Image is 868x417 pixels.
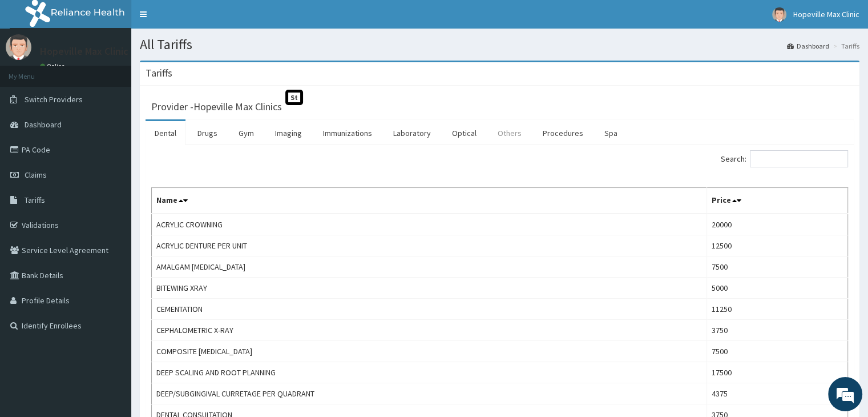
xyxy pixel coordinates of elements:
[488,121,531,145] a: Others
[151,102,282,112] h3: Provider - Hopeville Max Clinics
[706,188,847,214] th: Price
[40,62,67,70] a: Online
[443,121,486,145] a: Optical
[6,34,31,60] img: User Image
[152,362,707,383] td: DEEP SCALING AND ROOT PLANNING
[706,383,847,404] td: 4375
[140,37,859,52] h1: All Tariffs
[152,299,707,320] td: CEMENTATION
[187,6,215,33] div: Minimize live chat window
[25,94,83,105] span: Switch Providers
[706,299,847,320] td: 11250
[25,119,62,130] span: Dashboard
[787,41,829,51] a: Dashboard
[266,121,311,145] a: Imaging
[152,256,707,278] td: AMALGAM [MEDICAL_DATA]
[721,150,848,167] label: Search:
[40,46,128,57] p: Hopeville Max Clinic
[66,132,158,247] span: We're online!
[706,278,847,299] td: 5000
[285,90,303,105] span: St
[229,121,263,145] a: Gym
[146,68,172,78] h3: Tariffs
[706,214,847,235] td: 20000
[152,341,707,362] td: COMPOSITE [MEDICAL_DATA]
[314,121,381,145] a: Immunizations
[152,188,707,214] th: Name
[750,150,848,167] input: Search:
[595,121,627,145] a: Spa
[152,383,707,404] td: DEEP/SUBGINGIVAL CURRETAGE PER QUADRANT
[534,121,592,145] a: Procedures
[6,288,217,328] textarea: Type your message and hit 'Enter'
[152,320,707,341] td: CEPHALOMETRIC X-RAY
[146,121,185,145] a: Dental
[152,214,707,235] td: ACRYLIC CROWNING
[706,256,847,278] td: 7500
[706,341,847,362] td: 7500
[59,64,192,79] div: Chat with us now
[188,121,227,145] a: Drugs
[152,278,707,299] td: BITEWING XRAY
[384,121,440,145] a: Laboratory
[706,362,847,383] td: 17500
[25,195,45,205] span: Tariffs
[21,57,46,86] img: d_794563401_company_1708531726252_794563401
[793,9,859,19] span: Hopeville Max Clinic
[830,41,859,51] li: Tariffs
[152,235,707,256] td: ACRYLIC DENTURE PER UNIT
[25,170,47,180] span: Claims
[772,7,786,22] img: User Image
[706,235,847,256] td: 12500
[706,320,847,341] td: 3750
